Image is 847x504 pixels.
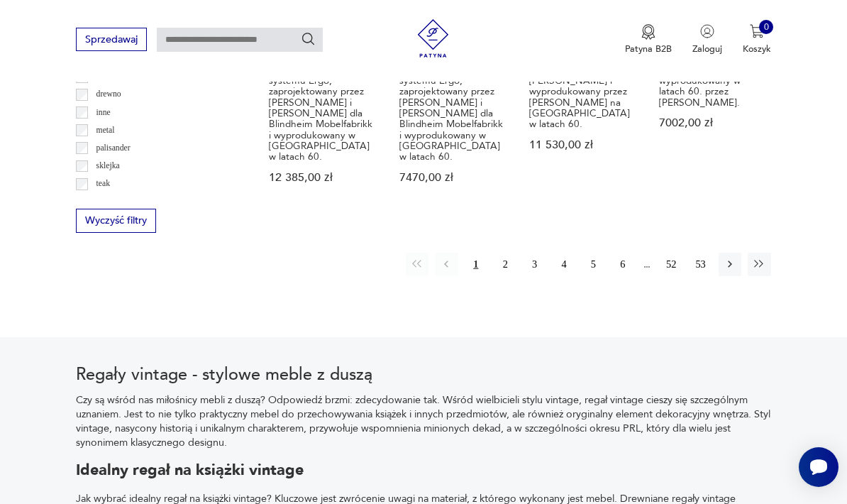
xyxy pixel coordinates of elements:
button: 2 [494,253,516,275]
p: metal [96,124,115,138]
p: inne [96,106,111,120]
img: Ikona koszyka [750,24,764,38]
button: 5 [582,253,604,275]
button: Zaloguj [692,24,722,55]
button: 52 [660,253,682,275]
p: 12 385,00 zł [269,172,375,183]
p: sklejka [96,159,120,173]
p: teak [96,177,110,191]
p: Zaloguj [692,43,722,55]
a: Ikona medaluPatyna B2B [625,24,672,55]
h2: Regały vintage - stylowe meble z duszą [76,368,770,383]
button: Szukaj [301,31,316,47]
p: 7470,00 zł [399,172,505,183]
h3: Skandynawski, wolnostojący regał z drewna tekowego systemu Ergo, zaprojektowany przez [PERSON_NAM... [269,43,375,162]
div: 0 [759,20,773,34]
button: 53 [689,253,712,275]
a: Sprzedawaj [76,36,146,45]
p: 7002,00 zł [659,118,765,128]
iframe: Smartsupp widget button [799,447,838,487]
button: 6 [611,253,634,275]
button: 4 [553,253,575,275]
button: 3 [523,253,546,275]
button: 0Koszyk [743,24,771,55]
h3: Skandynawski, wolnostojący regał z drewna tekowego systemu Ergo, zaprojektowany przez [PERSON_NAM... [399,43,505,162]
h3: Tekowy regał zaprojektowany przez [PERSON_NAME] i wyprodukowany w latach 60. przez [PERSON_NAME]. [659,43,765,108]
p: drewno [96,87,121,102]
p: 11 530,00 zł [529,140,635,150]
h3: Duński regał z sekretarzykiem zaprojektowany przez [PERSON_NAME] i wyprodukowany przez [PERSON_NA... [529,43,635,129]
p: Czy są wśród nas miłośnicy mebli z duszą? Odpowiedź brzmi: zdecydowanie tak. Wśród wielbicieli st... [76,393,770,449]
p: Patyna B2B [625,43,672,55]
button: Wyczyść filtry [76,209,155,232]
img: Ikonka użytkownika [700,24,714,38]
img: Ikona medalu [641,24,655,40]
p: Koszyk [743,43,771,55]
p: palisander [96,141,131,155]
h2: Idealny regał na książki vintage [76,464,770,478]
button: Sprzedawaj [76,28,146,51]
button: Patyna B2B [625,24,672,55]
img: Patyna - sklep z meblami i dekoracjami vintage [409,19,457,57]
p: tworzywo sztuczne [96,195,160,209]
button: 1 [465,253,487,275]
